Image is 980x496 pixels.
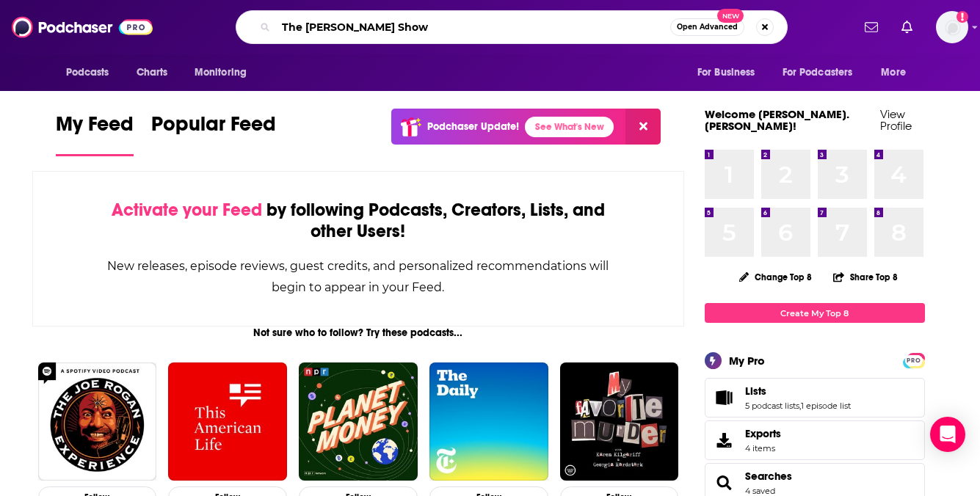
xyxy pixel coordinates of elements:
span: More [881,62,906,83]
span: Open Advanced [677,23,738,31]
button: open menu [773,59,874,87]
a: Create My Top 8 [705,303,925,323]
span: Activate your Feed [112,199,262,221]
a: 4 saved [745,486,775,496]
a: Show notifications dropdown [896,15,918,40]
a: Searches [745,470,792,483]
img: This American Life [168,362,287,481]
a: View Profile [880,107,912,133]
span: New [717,9,744,23]
p: Podchaser Update! [427,120,519,133]
button: Share Top 8 [832,263,899,291]
a: PRO [905,354,923,365]
span: Logged in as heidi.egloff [936,11,968,43]
button: open menu [56,59,128,87]
div: Not sure who to follow? Try these podcasts... [32,327,685,339]
a: Exports [705,420,925,460]
button: Show profile menu [936,11,968,43]
input: Search podcasts, credits, & more... [276,15,670,39]
button: Change Top 8 [730,268,821,286]
a: Lists [745,384,851,398]
a: My Feed [56,112,134,156]
span: 4 items [745,443,781,453]
button: open menu [871,59,924,87]
span: Lists [705,378,925,417]
span: Exports [745,427,781,440]
a: Popular Feed [151,112,276,156]
span: Monitoring [195,62,247,83]
div: by following Podcasts, Creators, Lists, and other Users! [106,200,611,242]
span: , [799,401,801,411]
span: Exports [710,430,739,451]
img: User Profile [936,11,968,43]
button: open menu [687,59,774,87]
svg: Add a profile image [957,11,968,23]
a: Show notifications dropdown [859,15,884,40]
div: Open Intercom Messenger [930,417,965,452]
span: Podcasts [66,62,109,83]
span: For Podcasters [783,62,853,83]
a: Lists [710,387,739,408]
div: My Pro [729,354,765,368]
button: Open AdvancedNew [670,18,744,36]
a: 5 podcast lists [745,401,799,411]
span: For Business [697,62,755,83]
div: Search podcasts, credits, & more... [236,10,788,44]
a: Searches [710,473,739,493]
a: See What's New [525,117,614,137]
span: My Feed [56,112,134,145]
a: Welcome [PERSON_NAME].[PERSON_NAME]! [705,107,849,133]
span: Charts [137,62,168,83]
img: The Joe Rogan Experience [38,362,157,481]
img: The Daily [429,362,548,481]
span: PRO [905,355,923,366]
img: Planet Money [299,362,418,481]
span: Popular Feed [151,112,276,145]
img: My Favorite Murder with Karen Kilgariff and Georgia Hardstark [560,362,679,481]
button: open menu [184,59,266,87]
span: Lists [745,384,766,398]
img: Podchaser - Follow, Share and Rate Podcasts [12,13,153,41]
div: New releases, episode reviews, guest credits, and personalized recommendations will begin to appe... [106,255,611,298]
a: Charts [127,59,177,87]
a: 1 episode list [801,401,851,411]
